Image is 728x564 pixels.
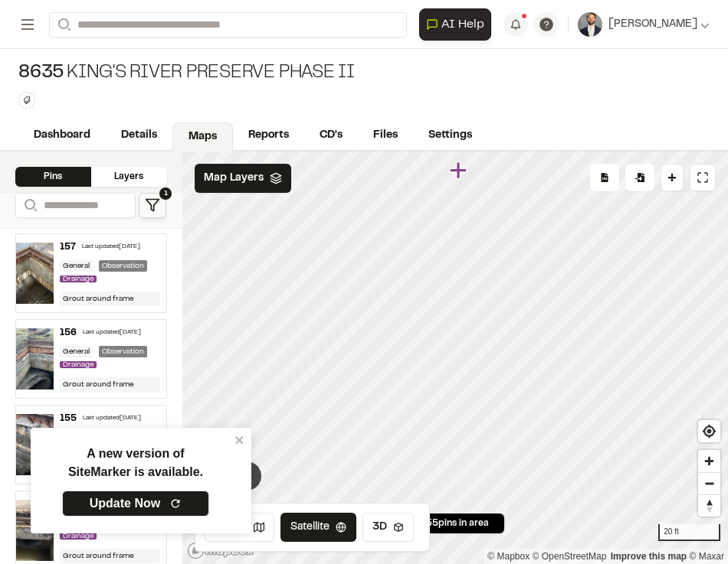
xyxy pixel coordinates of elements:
[139,193,166,218] button: 1
[362,513,414,542] button: 3D
[62,491,209,517] a: Update Now
[421,517,489,530] span: 155 pins in area
[625,164,654,191] div: Import Pins into your project
[304,121,358,150] a: CD's
[533,551,607,562] a: OpenStreetMap
[91,167,167,187] div: Layers
[441,15,484,34] span: AI Help
[60,292,160,306] div: Grout around frame
[49,12,77,37] button: Search
[698,472,720,494] button: Zoom out
[578,12,710,37] button: [PERSON_NAME]
[16,243,54,304] img: file
[18,92,35,109] button: Edit Tags
[234,434,245,446] button: close
[590,164,619,191] div: No pins available to export
[60,275,97,282] span: Drainage
[698,494,720,517] button: Reset bearing to north
[82,243,140,252] div: Last updated [DATE]
[611,551,687,562] a: Map feedback
[204,170,264,187] span: Map Layers
[358,121,413,150] a: Files
[419,8,491,41] button: Open AI Assistant
[698,450,720,472] button: Zoom in
[60,240,76,254] div: 157
[99,346,147,357] div: Observation
[60,412,77,425] div: 155
[60,346,93,357] div: General
[449,161,469,181] div: Map marker
[18,61,64,86] span: 8635
[172,122,233,152] a: Maps
[16,328,54,390] img: file
[83,328,141,337] div: Last updated [DATE]
[68,445,203,481] p: A new version of SiteMarker is available.
[698,495,720,517] span: Reset bearing to north
[698,420,720,442] button: Find my location
[233,121,304,150] a: Reports
[689,551,724,562] a: Maxar
[60,377,160,392] div: Grout around frame
[413,121,487,150] a: Settings
[419,8,497,41] div: Open AI Assistant
[60,260,93,272] div: General
[15,193,43,218] button: Search
[16,414,54,475] img: file
[18,61,355,86] div: King's River Preserve Phase II
[159,187,172,200] span: 1
[18,121,106,150] a: Dashboard
[15,167,91,187] div: Pins
[106,121,172,150] a: Details
[658,524,720,541] div: 20 ft
[60,326,77,340] div: 156
[99,260,147,272] div: Observation
[487,551,530,562] a: Mapbox
[60,361,97,368] span: Drainage
[83,414,141,423] div: Last updated [DATE]
[698,473,720,494] span: Zoom out
[578,12,602,37] img: User
[280,513,356,542] button: Satellite
[608,16,697,33] span: [PERSON_NAME]
[60,549,160,563] div: Grout around frame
